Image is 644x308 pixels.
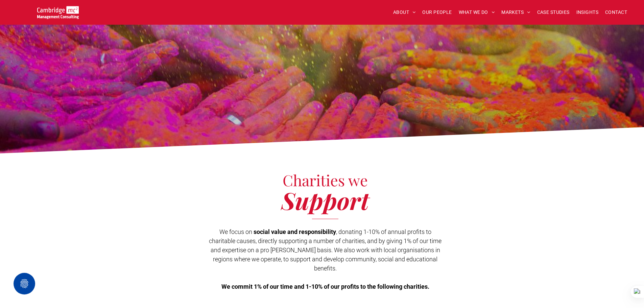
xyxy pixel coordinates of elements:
span: Support [281,184,369,216]
span: , donating 1-10% of annual profits to charitable causes, directly supporting a number of charitie... [209,228,442,272]
span: we [348,170,368,190]
a: Your Business Transformed | Cambridge Management Consulting [37,7,79,14]
a: ABOUT [390,7,419,18]
span: Charities [283,170,345,190]
span: We commit 1% of our time and 1-10% of our profits to the following charities. [221,283,429,290]
span: social value and responsibility [254,228,336,235]
a: MARKETS [498,7,533,18]
a: CASE STUDIES [534,7,573,18]
a: OUR PEOPLE [419,7,455,18]
img: Go to Homepage [37,6,79,19]
span: We focus on [219,228,252,235]
a: CONTACT [602,7,630,18]
a: WHAT WE DO [455,7,498,18]
a: INSIGHTS [573,7,602,18]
